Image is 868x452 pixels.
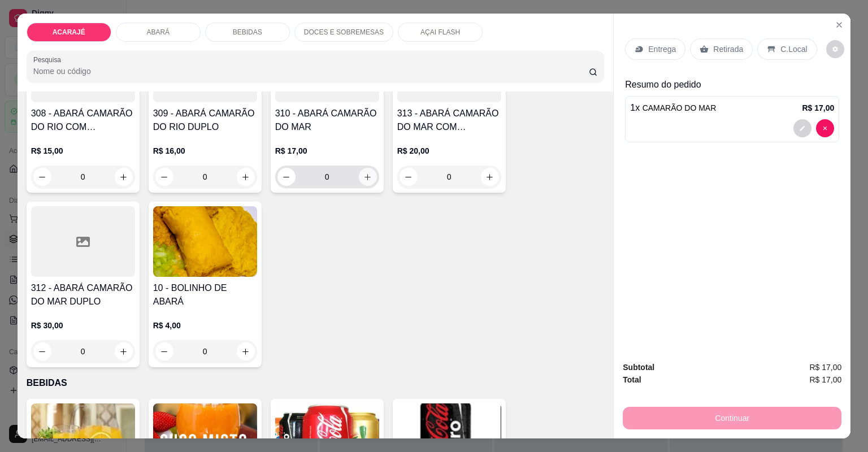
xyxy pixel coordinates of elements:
[277,168,296,186] button: decrease-product-quantity
[275,107,379,134] h4: 310 - ABARÁ CAMARÃO DO MAR
[780,44,807,55] p: C.Local
[115,168,133,186] button: increase-product-quantity
[33,66,589,77] input: Pesquisa
[153,107,257,134] h4: 309 - ABARÁ CAMARÃO DO RIO DUPLO
[233,28,262,37] p: BEBIDAS
[155,168,173,186] button: decrease-product-quantity
[304,28,384,37] p: DOCES E SOBREMESAS
[713,44,743,55] p: Retirada
[115,342,133,360] button: increase-product-quantity
[27,376,605,390] p: BEBIDAS
[237,342,255,360] button: increase-product-quantity
[31,320,135,331] p: R$ 30,00
[237,168,255,186] button: increase-product-quantity
[146,28,170,37] p: ABARÁ
[809,361,841,373] span: R$ 17,00
[809,373,841,386] span: R$ 17,00
[33,168,51,186] button: decrease-product-quantity
[630,101,716,115] p: 1 x
[826,40,844,58] button: decrease-product-quantity
[400,168,418,186] button: decrease-product-quantity
[153,320,257,331] p: R$ 4,00
[625,78,839,92] p: Resumo do pedido
[397,145,501,157] p: R$ 20,00
[397,107,501,134] h4: 313 - ABARÁ CAMARÃO DO MAR COM BACALHAU
[623,375,641,384] strong: Total
[155,342,173,360] button: decrease-product-quantity
[31,281,135,308] h4: 312 - ABARÁ CAMARÃO DO MAR DUPLO
[33,55,65,64] label: Pesquisa
[275,145,379,157] p: R$ 17,00
[153,145,257,157] p: R$ 16,00
[830,16,848,34] button: Close
[816,119,834,137] button: decrease-product-quantity
[153,206,257,277] img: product-image
[33,342,51,360] button: decrease-product-quantity
[793,119,811,137] button: decrease-product-quantity
[359,168,377,186] button: increase-product-quantity
[153,281,257,308] h4: 10 - BOLINHO DE ABARÁ
[420,28,460,37] p: AÇAI FLASH
[643,103,717,112] span: CAMARÃO DO MAR
[648,44,676,55] p: Entrega
[802,102,834,114] p: R$ 17,00
[31,145,135,157] p: R$ 15,00
[481,168,499,186] button: increase-product-quantity
[53,28,85,37] p: ACARAJÉ
[623,363,654,372] strong: Subtotal
[31,107,135,134] h4: 308 - ABARÁ CAMARÃO DO RIO COM BACALHAU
